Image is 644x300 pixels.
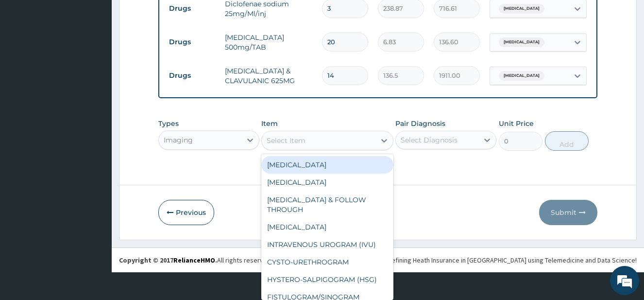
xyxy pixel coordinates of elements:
div: [MEDICAL_DATA] [261,218,393,236]
span: [MEDICAL_DATA] [499,4,544,14]
div: [MEDICAL_DATA] & FOLLOW THROUGH [261,191,393,218]
span: We're online! [56,88,134,187]
td: Drugs [164,33,220,51]
div: Imaging [164,135,193,145]
strong: Copyright © 2017 . [119,256,217,265]
td: [MEDICAL_DATA] 500mg/TAB [220,28,317,57]
div: Redefining Heath Insurance in [GEOGRAPHIC_DATA] using Telemedicine and Data Science! [380,255,637,265]
td: Drugs [164,67,220,85]
label: Unit Price [499,119,534,128]
div: [MEDICAL_DATA] [261,156,393,174]
textarea: Type your message and hit 'Enter' [5,198,185,232]
div: Select Item [267,136,305,145]
label: Types [158,120,179,128]
div: Minimize live chat window [159,5,183,28]
div: Select Diagnosis [401,135,458,145]
label: Pair Diagnosis [395,119,445,128]
div: CYSTO-URETHROGRAM [261,253,393,271]
div: Chat with us now [51,54,163,67]
td: [MEDICAL_DATA] & CLAVULANIC 625MG [220,61,317,90]
div: [MEDICAL_DATA] [261,174,393,191]
div: INTRAVENOUS UROGRAM (IVU) [261,236,393,253]
a: RelianceHMO [173,256,215,265]
div: HYSTERO-SALPIGOGRAM (HSG) [261,271,393,288]
button: Add [545,131,589,151]
span: [MEDICAL_DATA] [499,71,544,81]
span: [MEDICAL_DATA] [499,37,544,47]
label: Item [261,119,278,128]
button: Previous [158,200,214,225]
button: Submit [539,200,597,225]
footer: All rights reserved. [112,247,644,272]
img: d_794563401_company_1708531726252_794563401 [18,49,39,73]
